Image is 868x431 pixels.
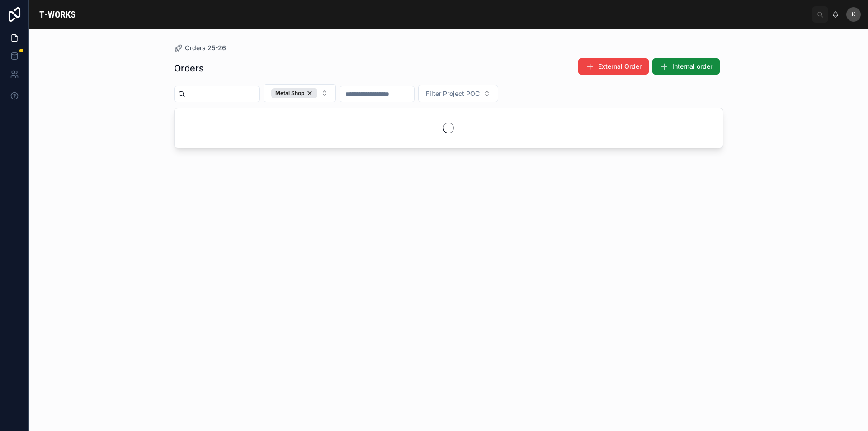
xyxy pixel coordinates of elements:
[185,43,226,52] span: Orders 25-26
[578,58,649,75] button: External Order
[264,84,336,102] button: Select Button
[174,62,204,75] h1: Orders
[271,88,317,98] div: Metal Shop
[598,62,642,71] span: External Order
[36,7,79,22] img: App logo
[852,11,855,18] span: K
[86,13,812,16] div: scrollable content
[652,58,720,75] button: Internal order
[418,85,498,102] button: Select Button
[672,62,712,71] span: Internal order
[426,89,480,98] span: Filter Project POC
[174,43,226,52] a: Orders 25-26
[271,88,317,98] button: Unselect METAL_SHOP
